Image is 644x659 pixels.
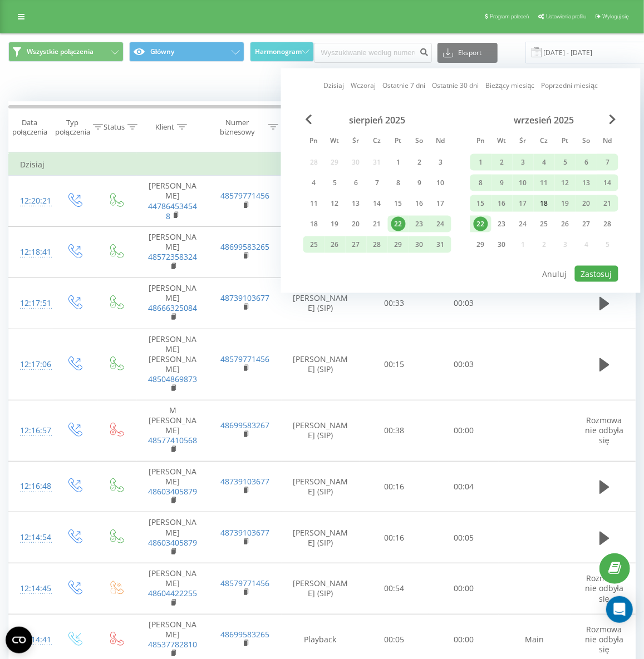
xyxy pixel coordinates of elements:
a: Wczoraj [351,80,376,91]
div: Typ połączenia [55,118,90,137]
div: sob 23 sie 2025 [409,216,430,232]
div: 25 [537,217,552,231]
span: Rozmowa nie odbyła się [585,415,623,445]
div: 26 [558,217,573,231]
div: 18 [537,196,552,211]
div: pt 8 sie 2025 [388,175,409,191]
div: 17 [516,196,530,211]
div: ndz 28 wrz 2025 [597,216,618,232]
span: Program poleceń [490,13,529,19]
div: 24 [516,217,530,231]
a: 48739103677 [221,476,270,487]
div: 4 [537,155,552,170]
a: 48603405879 [149,486,198,497]
a: 48603405879 [149,537,198,548]
div: 20 [349,217,363,231]
td: [PERSON_NAME] [137,563,209,615]
div: wt 12 sie 2025 [325,195,346,212]
td: [PERSON_NAME] (SIP) [282,512,360,563]
div: 30 [495,237,509,252]
div: 24 [434,217,448,231]
button: Harmonogram [250,42,314,62]
a: Bieżący miesiąc [485,80,534,91]
div: 5 [328,176,342,190]
a: 48579771456 [221,354,270,364]
abbr: piątek [557,133,574,150]
a: 447864534548 [149,201,198,221]
span: Rozmowa nie odbyła się [585,624,623,655]
div: pt 15 sie 2025 [388,195,409,212]
td: [PERSON_NAME] [PERSON_NAME] [137,329,209,400]
div: 29 [474,237,488,252]
div: 10 [434,176,448,190]
div: pon 18 sie 2025 [303,216,325,232]
div: 27 [579,217,594,231]
a: 48604422255 [149,588,198,598]
div: czw 18 wrz 2025 [534,195,555,212]
div: śr 13 sie 2025 [346,195,367,212]
div: Data połączenia [9,118,50,137]
button: Główny [129,42,244,62]
td: 00:00 [429,400,499,461]
div: 23 [412,217,427,231]
div: wt 9 wrz 2025 [491,175,513,191]
td: [PERSON_NAME] [137,227,209,278]
button: Zastosuj [575,266,618,282]
div: 11 [307,196,321,211]
div: 12:17:51 [20,293,42,314]
div: ndz 10 sie 2025 [430,175,451,191]
div: śr 20 sie 2025 [346,216,367,232]
div: 10 [516,176,530,190]
div: 5 [558,155,573,170]
div: 14 [370,196,385,211]
abbr: piątek [390,133,407,150]
div: śr 3 wrz 2025 [513,154,534,171]
a: 48699583265 [221,629,270,640]
div: 25 [307,237,321,252]
abbr: sobota [578,133,595,150]
div: pt 26 wrz 2025 [555,216,576,232]
abbr: wtorek [327,133,343,150]
div: śr 6 sie 2025 [346,175,367,191]
div: 12:18:41 [20,241,42,263]
div: 22 [474,217,488,231]
div: wt 5 sie 2025 [325,175,346,191]
td: 00:16 [360,512,429,563]
a: 48699583267 [221,420,270,430]
td: [PERSON_NAME] (SIP) [282,461,360,512]
div: 21 [601,196,615,211]
div: wt 23 wrz 2025 [491,216,513,232]
div: sob 6 wrz 2025 [576,154,597,171]
div: wt 16 wrz 2025 [491,195,513,212]
div: sob 16 sie 2025 [409,195,430,212]
div: czw 7 sie 2025 [367,175,388,191]
a: Ostatnie 30 dni [432,80,479,91]
div: 6 [349,176,363,190]
button: Open CMP widget [6,627,32,653]
div: 16 [495,196,509,211]
div: sob 30 sie 2025 [409,236,430,253]
a: 48579771456 [221,578,270,588]
td: 00:05 [429,512,499,563]
abbr: wtorek [494,133,510,150]
abbr: czwartek [536,133,553,150]
div: śr 17 wrz 2025 [513,195,534,212]
div: Open Intercom Messenger [606,596,633,623]
abbr: niedziela [432,133,449,150]
a: 48504869873 [149,374,198,384]
div: 12:20:21 [20,190,42,212]
span: Wszystkie połączenia [27,47,94,56]
div: pon 22 wrz 2025 [470,216,491,232]
div: pon 29 wrz 2025 [470,236,491,253]
td: [PERSON_NAME] (SIP) [282,400,360,461]
span: Harmonogram [255,48,302,56]
div: ndz 3 sie 2025 [430,154,451,171]
div: pt 22 sie 2025 [388,216,409,232]
div: ndz 24 sie 2025 [430,216,451,232]
div: ndz 21 wrz 2025 [597,195,618,212]
div: 7 [601,155,615,170]
div: 19 [328,217,342,231]
a: 48577410568 [149,435,198,445]
div: czw 4 wrz 2025 [534,154,555,171]
a: Poprzedni miesiąc [541,80,598,91]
